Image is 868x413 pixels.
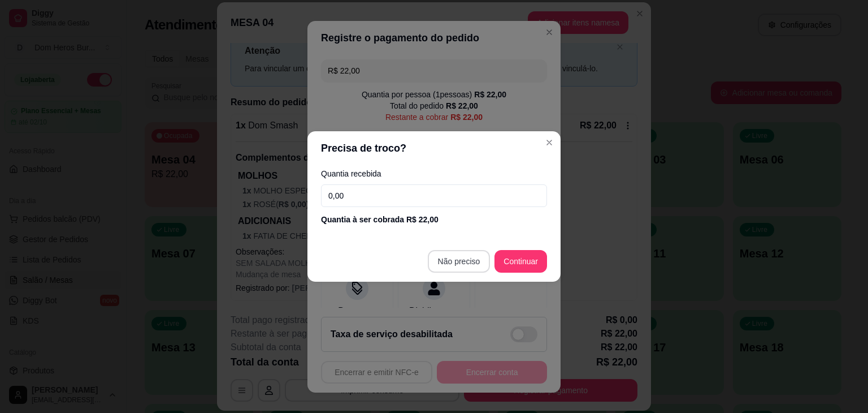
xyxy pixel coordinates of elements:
div: Quantia à ser cobrada R$ 22,00 [321,214,547,225]
header: Precisa de troco? [307,131,561,165]
button: Close [540,134,558,152]
button: Não preciso [428,250,491,273]
button: Continuar [494,250,547,273]
label: Quantia recebida [321,170,547,178]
